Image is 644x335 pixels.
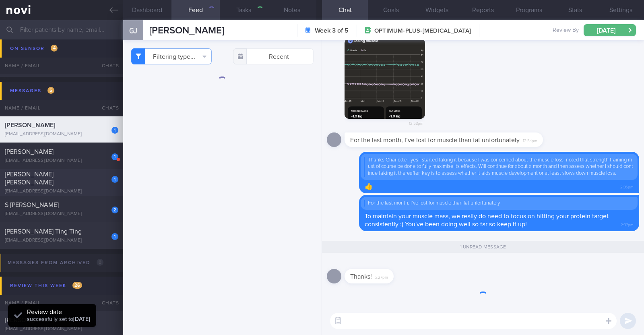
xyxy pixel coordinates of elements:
[5,56,54,63] span: [PERSON_NAME]
[97,259,103,266] span: 0
[5,39,118,45] div: [EMAIL_ADDRESS][DOMAIN_NAME]
[345,38,425,119] img: Photo by
[149,26,224,35] span: [PERSON_NAME]
[350,273,372,280] span: Thanks!
[5,149,54,155] span: [PERSON_NAME]
[409,119,423,126] span: 12:53pm
[364,200,634,207] div: For the last month, I’ve lost for muscle than fat unfortunately
[5,171,54,186] span: [PERSON_NAME] [PERSON_NAME]
[375,273,388,280] span: 3:27pm
[315,27,349,35] strong: Week 3 of 5
[621,220,634,228] span: 2:37pm
[8,85,56,96] div: Messages
[620,182,634,190] span: 2:36pm
[111,127,118,134] div: 1
[111,153,118,160] div: 1
[5,228,82,235] span: [PERSON_NAME] Ting Ting
[27,316,90,322] span: successfully set to
[553,27,579,34] span: Review By
[111,233,118,240] div: 1
[91,100,123,116] div: Chats
[5,158,118,164] div: [EMAIL_ADDRESS][DOMAIN_NAME]
[5,238,118,244] div: [EMAIL_ADDRESS][DOMAIN_NAME]
[8,280,84,291] div: Review this week
[131,48,212,64] button: Filtering type...
[73,316,90,322] strong: [DATE]
[365,213,609,227] span: To maintain your muscle mass, we really do need to focus on hitting your protein target consisten...
[5,66,118,72] div: [EMAIL_ADDRESS][DOMAIN_NAME]
[374,27,471,35] span: OPTIMUM-PLUS-[MEDICAL_DATA]
[111,176,118,183] div: 1
[5,326,118,332] div: [EMAIL_ADDRESS][DOMAIN_NAME]
[523,136,537,144] span: 12:54pm
[5,202,59,208] span: S [PERSON_NAME]
[350,137,520,143] span: For the last month, I’ve lost for muscle than fat unfortunately
[111,207,118,213] div: 2
[365,183,373,190] span: 👍
[5,188,118,194] div: [EMAIL_ADDRESS][DOMAIN_NAME]
[47,87,54,94] span: 5
[27,308,90,316] div: Review date
[91,295,123,311] div: Chats
[584,24,636,36] button: [DATE]
[6,257,105,268] div: Messages from Archived
[5,131,118,137] div: [EMAIL_ADDRESS][DOMAIN_NAME]
[72,282,82,289] span: 26
[5,122,55,128] span: [PERSON_NAME]
[364,157,634,177] div: Thanks Charlotte - yes I started taking it because I was concerned about the muscle loss, noted t...
[5,317,54,323] span: [PERSON_NAME]
[121,15,145,46] div: GJ
[5,211,118,217] div: [EMAIL_ADDRESS][DOMAIN_NAME]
